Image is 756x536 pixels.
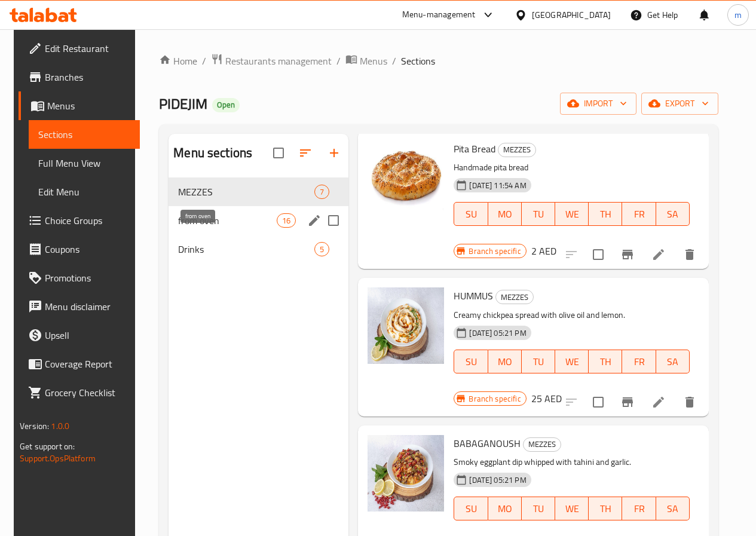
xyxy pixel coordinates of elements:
[622,350,656,373] button: FR
[651,247,666,262] a: Edit menu item
[454,140,495,158] span: Pita Bread
[29,149,140,177] a: Full Menu View
[524,437,561,451] span: MEZZES
[627,206,651,223] span: FR
[675,240,704,269] button: delete
[392,54,396,68] li: /
[560,500,584,517] span: WE
[45,385,130,400] span: Grocery Checklist
[488,497,522,520] button: MO
[641,93,718,115] button: export
[159,90,207,117] span: PIDEJIM
[178,213,277,228] span: from oven
[19,292,140,321] a: Menu disclaimer
[291,139,320,167] span: Sort sections
[173,144,252,162] h2: Menu sections
[212,100,240,110] span: Open
[211,53,332,69] a: Restaurants management
[531,390,562,407] h6: 25 AED
[454,287,493,305] span: HUMMUS
[38,185,130,199] span: Edit Menu
[159,53,718,69] nav: breadcrumb
[498,143,536,157] div: MEZZES
[656,202,690,226] button: SA
[464,327,531,339] span: [DATE] 05:21 PM
[454,497,488,520] button: SU
[493,500,517,517] span: MO
[401,54,435,68] span: Sections
[454,160,689,175] p: Handmade pita bread
[19,235,140,264] a: Coupons
[277,215,295,226] span: 16
[560,353,584,370] span: WE
[315,244,329,255] span: 5
[178,185,314,199] div: MEZZES
[560,206,584,223] span: WE
[459,206,483,223] span: SU
[368,140,444,217] img: Pita Bread
[627,500,651,517] span: FR
[570,96,627,111] span: import
[45,299,130,314] span: Menu disclaimer
[277,213,296,228] div: items
[19,63,140,91] a: Branches
[29,120,140,149] a: Sections
[20,418,49,434] span: Version:
[589,202,622,226] button: TH
[20,451,96,466] a: Support.OpsPlatform
[555,497,589,520] button: WE
[368,435,444,512] img: BABAGANOUSH
[527,353,550,370] span: TU
[169,177,348,206] div: MEZZES7
[305,212,323,229] button: edit
[496,290,533,304] span: MEZZES
[19,34,140,63] a: Edit Restaurant
[464,474,531,486] span: [DATE] 05:21 PM
[315,186,329,198] span: 7
[555,202,589,226] button: WE
[336,54,341,68] li: /
[159,54,197,68] a: Home
[661,206,685,223] span: SA
[586,390,611,415] span: Select to update
[169,173,348,268] nav: Menu sections
[19,206,140,235] a: Choice Groups
[345,53,387,69] a: Menus
[593,353,617,370] span: TH
[734,8,742,22] span: m
[38,127,130,142] span: Sections
[651,395,666,409] a: Edit menu item
[454,350,488,373] button: SU
[169,235,348,264] div: Drinks5
[320,139,348,167] button: Add section
[527,206,550,223] span: TU
[522,202,555,226] button: TU
[314,185,329,199] div: items
[45,41,130,56] span: Edit Restaurant
[178,242,314,256] span: Drinks
[360,54,387,68] span: Menus
[555,350,589,373] button: WE
[454,455,689,470] p: Smoky eggplant dip whipped with tahini and garlic.
[45,271,130,285] span: Promotions
[464,180,531,191] span: [DATE] 11:54 AM
[522,350,555,373] button: TU
[622,202,656,226] button: FR
[651,96,709,111] span: export
[656,350,690,373] button: SA
[522,497,555,520] button: TU
[45,213,130,228] span: Choice Groups
[661,500,685,517] span: SA
[593,500,617,517] span: TH
[488,202,522,226] button: MO
[627,353,651,370] span: FR
[45,70,130,84] span: Branches
[19,321,140,350] a: Upsell
[527,500,550,517] span: TU
[169,206,348,235] div: from oven16edit
[622,497,656,520] button: FR
[19,378,140,407] a: Grocery Checklist
[454,308,689,323] p: Creamy chickpea spread with olive oil and lemon.
[38,156,130,170] span: Full Menu View
[19,91,140,120] a: Menus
